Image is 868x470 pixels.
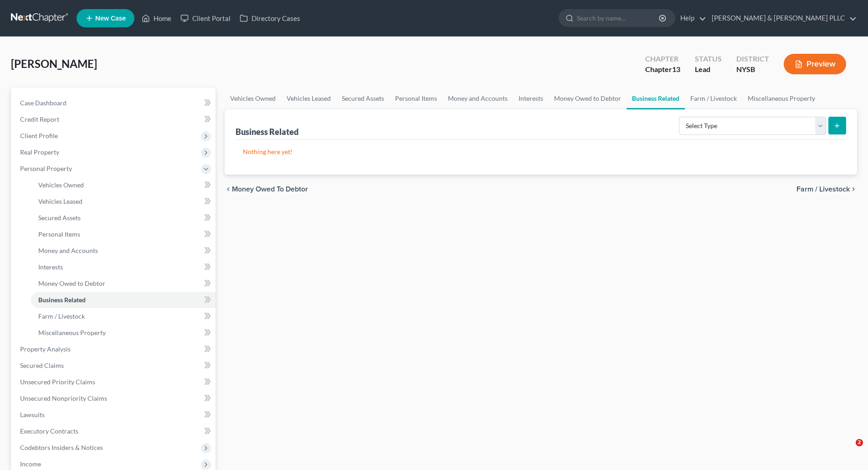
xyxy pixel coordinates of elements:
[577,10,660,26] input: Search by name...
[645,64,680,75] div: Chapter
[13,111,216,128] a: Credit Report
[235,10,305,26] a: Directory Cases
[38,181,84,189] span: Vehicles Owned
[225,186,308,193] button: chevron_left Money Owed to Debtor
[20,460,41,468] span: Income
[784,54,846,74] button: Preview
[856,439,863,446] span: 2
[390,88,442,109] a: Personal Items
[627,88,685,109] a: Business Related
[225,88,281,109] a: Vehicles Owned
[31,308,216,325] a: Farm / Livestock
[281,88,336,109] a: Vehicles Leased
[736,64,769,75] div: NYSB
[20,345,71,353] span: Property Analysis
[137,10,176,26] a: Home
[38,263,63,271] span: Interests
[232,186,308,193] span: Money Owed to Debtor
[225,186,232,193] i: chevron_left
[20,362,64,369] span: Secured Claims
[20,378,95,386] span: Unsecured Priority Claims
[38,296,86,304] span: Business Related
[20,411,45,418] span: Lawsuits
[176,10,235,26] a: Client Portal
[442,88,513,109] a: Money and Accounts
[20,427,78,435] span: Executory Contracts
[38,312,85,320] span: Farm / Livestock
[20,165,72,172] span: Personal Property
[13,95,216,111] a: Case Dashboard
[38,230,80,238] span: Personal Items
[796,186,850,193] span: Farm / Livestock
[38,247,98,254] span: Money and Accounts
[13,423,216,439] a: Executory Contracts
[20,394,107,402] span: Unsecured Nonpriority Claims
[796,186,857,193] button: Farm / Livestock chevron_right
[31,325,216,341] a: Miscellaneous Property
[31,275,216,292] a: Money Owed to Debtor
[38,197,82,205] span: Vehicles Leased
[31,226,216,243] a: Personal Items
[13,374,216,390] a: Unsecured Priority Claims
[31,243,216,259] a: Money and Accounts
[676,10,706,26] a: Help
[685,88,742,109] a: Farm / Livestock
[31,193,216,210] a: Vehicles Leased
[95,15,126,22] span: New Case
[850,186,857,193] i: chevron_right
[513,88,549,109] a: Interests
[20,148,59,156] span: Real Property
[13,390,216,407] a: Unsecured Nonpriority Claims
[243,147,839,156] p: Nothing here yet!
[13,341,216,357] a: Property Analysis
[695,54,722,64] div: Status
[645,54,680,64] div: Chapter
[837,439,859,461] iframe: Intercom live chat
[672,65,680,73] span: 13
[236,126,298,137] div: Business Related
[20,115,59,123] span: Credit Report
[31,210,216,226] a: Secured Assets
[549,88,627,109] a: Money Owed to Debtor
[20,132,58,139] span: Client Profile
[736,54,769,64] div: District
[31,259,216,275] a: Interests
[20,99,67,107] span: Case Dashboard
[31,292,216,308] a: Business Related
[742,88,821,109] a: Miscellaneous Property
[38,214,81,222] span: Secured Assets
[11,57,97,70] span: [PERSON_NAME]
[31,177,216,193] a: Vehicles Owned
[13,407,216,423] a: Lawsuits
[695,64,722,75] div: Lead
[20,444,103,451] span: Codebtors Insiders & Notices
[707,10,857,26] a: [PERSON_NAME] & [PERSON_NAME] PLLC
[38,279,105,287] span: Money Owed to Debtor
[38,329,106,336] span: Miscellaneous Property
[13,357,216,374] a: Secured Claims
[336,88,390,109] a: Secured Assets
